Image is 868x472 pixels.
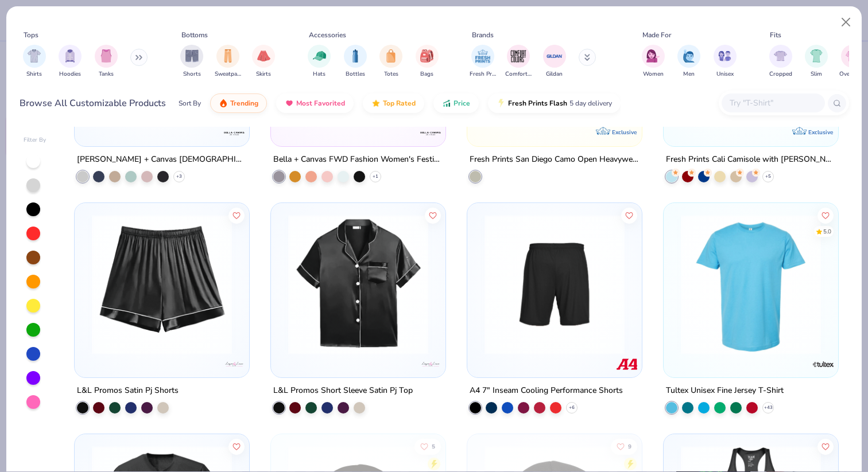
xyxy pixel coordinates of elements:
img: 74e0d9fd-505a-4ef9-8d88-a73144631cc8 [630,214,781,354]
div: Browse All Customizable Products [20,96,166,110]
img: Shorts Image [185,49,199,63]
div: filter for Hats [308,45,331,79]
div: A4 7" Inseam Cooling Performance Shorts [470,383,623,397]
button: filter button [543,45,566,79]
img: 7a1d287d-e73a-4102-b143-09e185093502 [675,214,827,354]
img: Tultex logo [811,352,834,375]
div: Fresh Prints San Diego Camo Open Heavyweight Sweatpants [470,153,640,167]
span: Exclusive [808,128,832,136]
button: filter button [215,45,241,79]
button: filter button [379,45,402,79]
span: Sweatpants [215,70,241,79]
div: L&L Promos Satin Pj Shorts [77,383,179,397]
button: filter button [805,45,828,79]
div: 5.0 [823,227,831,236]
div: L&L Promos Short Sleeve Satin Pj Top [273,383,413,397]
button: Like [611,438,637,454]
button: filter button [308,45,331,79]
button: filter button [416,45,439,79]
span: Fresh Prints Flash [508,99,567,108]
img: Skirts Image [257,49,270,63]
img: Shirts Image [28,49,41,63]
button: Price [433,93,479,113]
button: filter button [59,45,82,79]
img: Totes Image [385,49,397,63]
button: Like [425,207,441,223]
div: [PERSON_NAME] + Canvas [DEMOGRAPHIC_DATA]' Flowy Cropped T-Shirt [77,153,247,167]
button: Most Favorited [276,93,354,113]
span: Oversized [839,70,865,79]
button: filter button [95,45,118,79]
button: Like [621,207,637,223]
img: Bella + Canvas logo [223,122,246,145]
img: f46e2401-5d21-434e-8bbe-ac45bc501ce6 [282,214,434,354]
span: Hats [313,70,325,79]
img: Unisex Image [718,49,731,63]
div: Bella + Canvas FWD Fashion Women's Festival Crop Tank [273,153,443,167]
img: Men Image [683,49,695,63]
button: filter button [470,45,496,79]
input: Try "T-Shirt" [728,96,817,110]
span: + 43 [764,404,772,411]
span: 9 [628,443,631,449]
span: Exclusive [612,128,637,136]
button: filter button [344,45,367,79]
img: Oversized Image [846,49,859,63]
button: filter button [252,45,275,79]
img: Comfort Colors Image [510,48,527,65]
button: filter button [677,45,700,79]
span: Men [683,70,695,79]
img: TopRated.gif [371,99,381,108]
img: 2b05c2c0-8cb0-4a1e-a326-5c4bad5e3277 [86,214,238,354]
span: Shorts [183,70,201,79]
span: Gildan [546,70,563,79]
div: Bottoms [181,30,208,40]
img: trending.gif [219,99,228,108]
span: Skirts [256,70,271,79]
img: Cropped Image [774,49,787,63]
span: Hoodies [59,70,81,79]
button: Like [817,438,834,454]
div: filter for Comfort Colors [505,45,532,79]
img: Bottles Image [349,49,362,63]
div: Filter By [24,136,46,145]
div: filter for Hoodies [59,45,82,79]
div: Fits [770,30,781,40]
div: filter for Gildan [543,45,566,79]
img: Tanks Image [100,49,113,63]
div: filter for Shirts [23,45,46,79]
img: flash.gif [497,99,506,108]
div: Sort By [179,98,201,108]
button: filter button [180,45,203,79]
span: Price [454,99,470,108]
button: filter button [769,45,792,79]
button: Like [414,438,441,454]
button: Like [817,207,834,223]
span: Most Favorited [296,99,345,108]
div: filter for Totes [379,45,402,79]
img: Women Image [646,49,660,63]
span: Totes [384,70,398,79]
div: filter for Bags [416,45,439,79]
div: filter for Fresh Prints [470,45,496,79]
div: filter for Skirts [252,45,275,79]
span: Top Rated [383,99,416,108]
div: Brands [472,30,494,40]
div: filter for Women [642,45,665,79]
span: Cropped [769,70,792,79]
img: L&L Promos logo [223,352,246,375]
div: filter for Unisex [714,45,737,79]
button: Fresh Prints Flash5 day delivery [488,93,621,113]
img: A4 logo [615,352,638,375]
div: filter for Bottles [344,45,367,79]
img: Hats Image [313,49,326,63]
button: Top Rated [363,93,424,113]
div: filter for Slim [805,45,828,79]
div: Tultex Unisex Fine Jersey T-Shirt [666,383,784,397]
button: Close [835,11,857,33]
span: Bags [420,70,433,79]
img: L&L Promos logo [419,352,442,375]
img: Bags Image [420,49,433,63]
span: 5 [432,443,435,449]
img: Bella + Canvas logo [419,122,442,145]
